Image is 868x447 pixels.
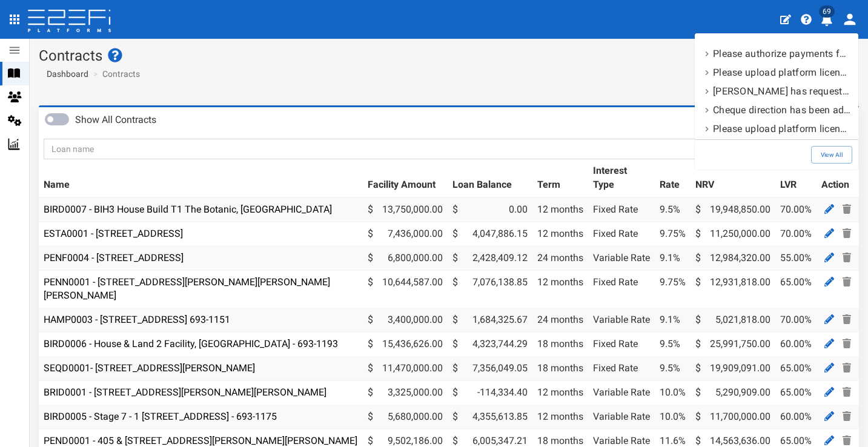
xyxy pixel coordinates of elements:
[701,44,852,63] a: Please authorize payments for Drawdown 1 for the contract Test Facility
[713,65,851,79] p: Please upload platform licence fees for Drawdown 1 for the contract Test Facility
[713,47,851,61] p: Please authorize payments for Drawdown 1 for the contract Test Facility
[713,103,851,117] p: Cheque direction has been added. Please update balance to cost of Drawdown 1 for the contract EST...
[811,146,852,164] a: View All
[701,82,852,101] a: Richard McKeon has requested Drawdown 1 for the contract Test Facility
[701,119,852,138] a: Please upload platform licence fees for Drawdown 1 for the contract ESTA0001 - 112 Gross Avenue, ...
[701,63,852,82] a: Please upload platform licence fees for Drawdown 1 for the contract Test Facility
[713,122,851,136] p: Please upload platform licence fees for Drawdown 1 for the contract ESTA0001 - 112 Gross Avenue, ...
[701,101,852,119] a: Cheque direction has been added. Please update balance to cost of Drawdown 1 for the contract EST...
[713,84,851,98] p: Richard McKeon has requested Drawdown 1 for the contract Test Facility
